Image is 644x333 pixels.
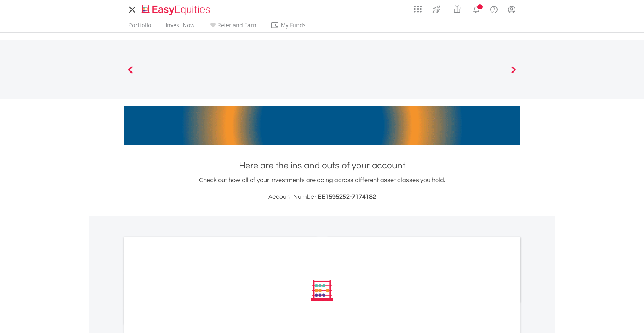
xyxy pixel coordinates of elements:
h1: Here are the ins and outs of your account [124,159,520,172]
div: Check out how all of your investments are doing across different asset classes you hold. [124,175,520,202]
a: AppsGrid [410,2,426,13]
a: Vouchers [447,2,467,15]
img: thrive-v2.svg [431,3,442,15]
a: Notifications [467,2,485,16]
span: Refer and Earn [217,21,256,29]
img: vouchers-v2.svg [451,3,463,15]
img: grid-menu-icon.svg [414,5,422,13]
img: EasyMortage Promotion Banner [124,106,520,145]
a: Invest Now [163,22,197,32]
a: My Profile [503,2,520,17]
h3: Account Number: [124,192,520,202]
span: EE1595252-7174182 [318,194,376,200]
a: FAQ's and Support [485,2,503,16]
a: Refer and Earn [206,22,259,32]
span: My Funds [271,21,316,30]
img: EasyEquities_Logo.png [140,4,213,16]
a: Portfolio [126,22,154,32]
a: Home page [139,2,213,16]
